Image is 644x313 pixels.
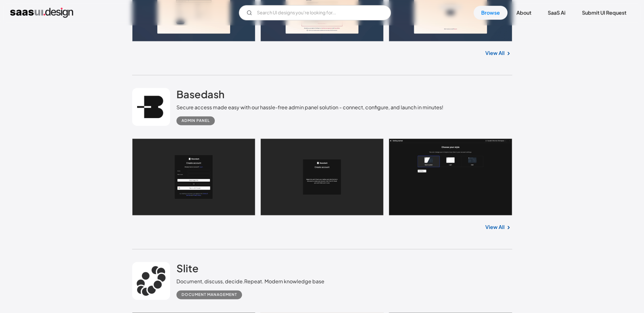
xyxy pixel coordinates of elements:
a: About [509,6,539,20]
a: home [10,8,73,18]
h2: Basedash [176,88,225,100]
a: View All [485,223,505,231]
div: Document, discuss, decide.Repeat. Modern knowledge base [176,278,324,285]
a: Submit UI Request [574,6,634,20]
a: Browse [474,6,507,20]
a: Basedash [176,88,225,104]
input: Search UI designs you're looking for... [239,5,391,20]
h2: Slite [176,262,199,274]
div: Secure access made easy with our hassle-free admin panel solution - connect, configure, and launc... [176,104,443,111]
div: Admin Panel [182,117,210,124]
a: Slite [176,262,199,278]
a: SaaS Ai [540,6,573,20]
a: View All [485,49,505,57]
div: Document Management [182,291,237,298]
form: Email Form [239,5,391,20]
